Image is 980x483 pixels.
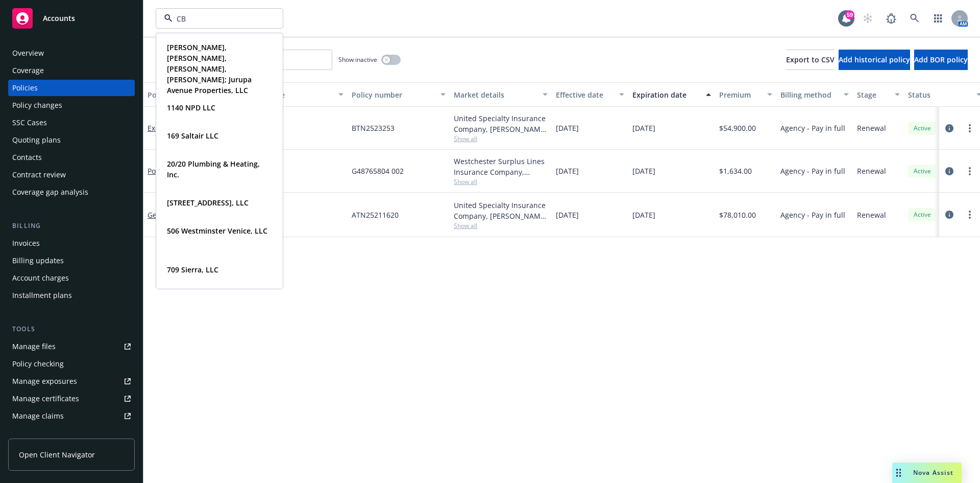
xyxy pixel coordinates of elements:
a: Excess Liability [148,123,199,133]
div: Manage claims [12,408,64,424]
div: Tools [8,324,135,334]
span: Renewal [857,210,886,220]
div: Overview [12,45,44,61]
button: Stage [853,82,904,107]
span: [DATE] [556,166,579,176]
button: Premium [715,82,776,107]
span: Show all [454,134,548,143]
strong: 20/20 Plumbing & Heating, Inc. [167,159,260,179]
div: Policies [12,80,38,96]
div: Policy details [148,89,205,100]
div: Billing [8,221,135,231]
a: Policy checking [8,356,135,372]
div: Manage files [12,338,56,355]
a: Policy changes [8,97,135,113]
span: Show inactive [338,55,377,64]
a: General Liability [224,210,344,220]
a: General Liability [148,210,203,220]
div: Manage certificates [12,390,79,407]
div: Manage BORs [12,425,60,442]
a: Quoting plans [8,132,135,148]
button: Add historical policy [839,50,910,70]
div: Policy changes [12,97,62,113]
div: Manage exposures [12,373,77,389]
div: Billing method [780,89,838,100]
span: G48765804 002 [352,166,404,176]
button: Nova Assist [892,463,962,483]
button: Market details [450,82,552,107]
span: [DATE] [632,123,655,133]
span: [DATE] [632,166,655,176]
button: Effective date [552,82,628,107]
a: more [964,122,976,134]
a: Manage certificates [8,390,135,407]
span: Show all [454,177,548,186]
div: Quoting plans [12,132,61,148]
span: Open Client Navigator [19,449,95,460]
a: Search [904,8,925,29]
span: Accounts [43,14,75,22]
div: Account charges [12,270,69,286]
a: Manage claims [8,408,135,424]
div: Contacts [12,149,42,166]
button: Add BOR policy [914,50,968,70]
div: Market details [454,89,536,100]
span: Show all [454,221,548,230]
button: Export to CSV [786,50,835,70]
span: [DATE] [556,210,579,220]
a: Contract review [8,167,135,183]
div: United Specialty Insurance Company, [PERSON_NAME] Insurance, Brown & Riding Insurance Services, Inc. [454,200,548,221]
a: circleInformation [943,122,955,134]
button: Lines of coverage [220,82,348,107]
a: Accounts [8,4,135,33]
a: circleInformation [943,165,955,177]
div: Westchester Surplus Lines Insurance Company, Chubb Group, Brown & Riding Insurance Services, Inc. [454,156,548,177]
strong: 169 Saltair LLC [167,131,218,141]
a: Billing updates [8,252,135,269]
strong: 709 Sierra, LLC [167,265,218,274]
span: $54,900.00 [719,123,756,133]
span: BTN2523253 [352,123,395,133]
span: Agency - Pay in full [780,210,845,220]
span: Active [912,210,933,219]
span: $1,634.00 [719,166,752,176]
a: Pollution [148,166,178,176]
a: more [964,165,976,177]
div: Billing updates [12,252,64,269]
span: Renewal [857,166,886,176]
a: Overview [8,45,135,61]
input: Filter by keyword [173,13,262,24]
div: Drag to move [892,463,905,483]
div: Stage [857,89,889,100]
button: Expiration date [628,82,715,107]
a: Switch app [928,8,948,29]
span: [DATE] [632,210,655,220]
span: Add BOR policy [914,55,968,64]
strong: [STREET_ADDRESS], LLC [167,198,249,208]
a: Contacts [8,149,135,166]
span: Nova Assist [913,468,953,477]
div: Policy checking [12,356,64,372]
a: Manage BORs [8,425,135,442]
span: Active [912,124,933,133]
a: Coverage [8,62,135,79]
span: Add historical policy [839,55,910,64]
strong: [PERSON_NAME], [PERSON_NAME], [PERSON_NAME], [PERSON_NAME]; Jurupa Avenue Properties, LLC [167,42,252,95]
a: Policies [8,80,135,96]
a: Excess [224,123,344,133]
div: Policy number [352,89,434,100]
span: Export to CSV [786,55,835,64]
div: Invoices [12,235,40,251]
div: SSC Cases [12,114,47,131]
a: circleInformation [943,209,955,221]
div: Contract review [12,167,66,183]
button: Billing method [776,82,853,107]
span: ATN25211620 [352,210,399,220]
span: Agency - Pay in full [780,166,845,176]
div: Coverage [12,62,44,79]
span: Renewal [857,123,886,133]
button: Policy details [143,82,220,107]
a: Manage exposures [8,373,135,389]
a: more [964,209,976,221]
